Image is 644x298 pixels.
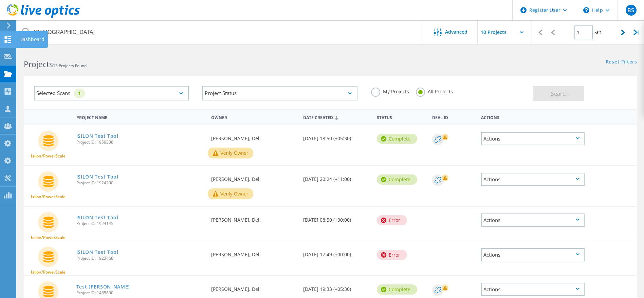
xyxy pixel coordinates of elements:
[300,111,373,124] div: Date Created
[76,134,118,138] a: ISILON Test Tool
[300,207,373,229] div: [DATE] 08:50 (+00:00)
[627,7,634,13] span: BS
[416,88,453,94] label: All Projects
[208,241,300,264] div: [PERSON_NAME], Dell
[19,37,44,42] div: Dashboard
[481,213,585,227] div: Actions
[74,89,85,98] div: 1
[208,111,300,123] div: Owner
[445,30,467,34] span: Advanced
[208,166,300,188] div: [PERSON_NAME], Dell
[533,86,584,101] button: Search
[76,174,118,179] a: ISILON Test Tool
[202,86,357,100] div: Project Status
[481,132,585,145] div: Actions
[31,270,66,274] span: Isilon/PowerScale
[76,256,205,260] span: Project ID: 1923468
[377,174,417,185] div: Complete
[208,125,300,148] div: [PERSON_NAME], Dell
[481,173,585,186] div: Actions
[300,166,373,188] div: [DATE] 20:24 (+11:00)
[373,111,429,123] div: Status
[73,111,208,123] div: Project Name
[24,59,53,70] b: Projects
[53,63,87,69] span: 13 Projects Found
[481,248,585,261] div: Actions
[17,20,424,44] input: Search projects by name, owner, ID, company, etc
[34,86,189,100] div: Selected Scans
[300,241,373,264] div: [DATE] 17:49 (+00:00)
[583,7,589,13] svg: \n
[532,20,546,44] div: |
[208,207,300,229] div: [PERSON_NAME], Dell
[76,222,205,226] span: Project ID: 1924145
[31,154,66,158] span: Isilon/PowerScale
[377,134,417,144] div: Complete
[76,284,130,289] a: Test [PERSON_NAME]
[31,195,66,199] span: Isilon/PowerScale
[208,188,253,199] button: Verify Owner
[481,283,585,296] div: Actions
[594,30,602,36] span: of 2
[630,20,644,44] div: |
[76,140,205,144] span: Project ID: 1959308
[478,111,588,123] div: Actions
[377,284,417,295] div: Complete
[76,215,118,220] a: ISILON Test Tool
[551,90,569,97] span: Search
[7,14,80,19] a: Live Optics Dashboard
[377,250,407,260] div: Error
[300,125,373,148] div: [DATE] 18:50 (+05:30)
[76,181,205,185] span: Project ID: 1924200
[208,148,253,159] button: Verify Owner
[429,111,478,123] div: Deal Id
[377,215,407,225] div: Error
[606,59,637,65] a: Reset Filters
[371,88,409,94] label: My Projects
[76,291,205,295] span: Project ID: 1465800
[31,236,66,240] span: Isilon/PowerScale
[76,250,118,255] a: ISILON Test Tool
